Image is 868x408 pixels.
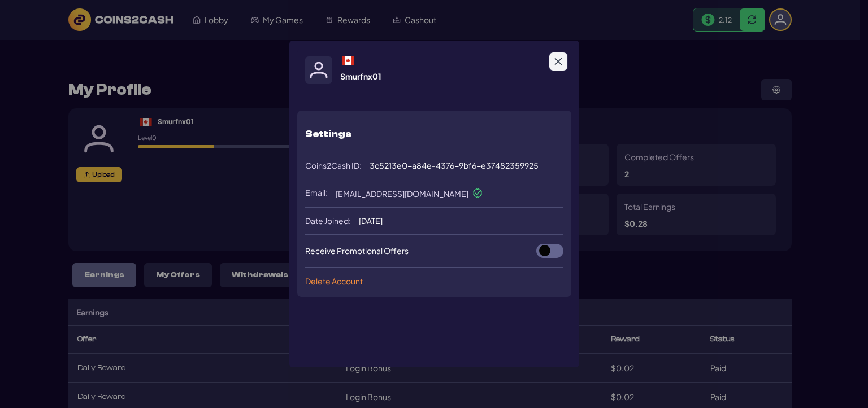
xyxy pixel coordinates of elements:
button: Close [549,52,567,71]
span: Receive Promotional Offers [305,247,409,255]
span: [DATE] [359,217,383,225]
span: 3c5213e0-a84e-4376-9bf6-e37482359925 [370,161,539,169]
h1: Settings [305,129,351,139]
span: [EMAIL_ADDRESS][DOMAIN_NAME] [336,188,482,198]
img: ca.svg [340,56,356,65]
span: Email: [305,188,328,196]
img: profile [305,56,332,84]
span: Coins2Cash ID: [305,161,362,169]
a: Delete Account [305,277,363,285]
span: Smurfnx01 [340,71,381,81]
span: Date Joined: [305,217,351,225]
